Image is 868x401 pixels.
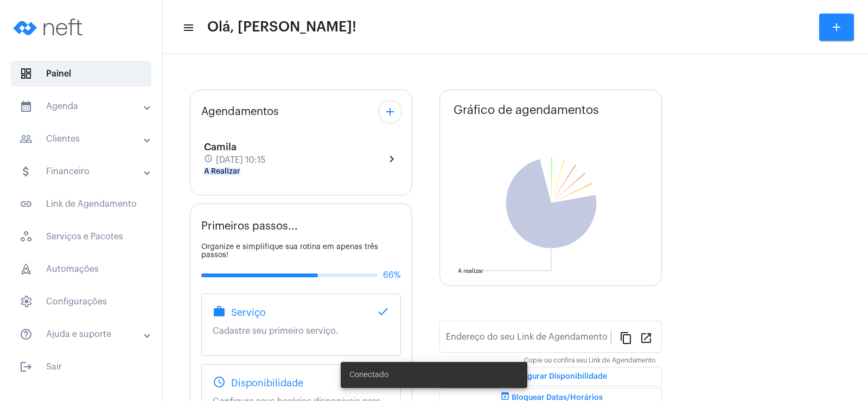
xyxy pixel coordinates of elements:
mat-chip: A Realizar [204,168,240,175]
mat-expansion-panel-header: sidenav iconClientes [7,126,162,152]
span: sidenav icon [20,67,33,80]
mat-icon: sidenav icon [20,328,33,341]
span: 66% [383,270,401,280]
mat-icon: sidenav icon [20,132,33,145]
mat-icon: add [830,21,843,34]
span: Primeiros passos... [201,220,298,232]
mat-expansion-panel-header: sidenav iconFinanceiro [7,158,162,184]
span: Automações [11,256,151,282]
span: Organize e simplifique sua rotina em apenas três passos! [201,243,378,259]
span: Gráfico de agendamentos [454,104,599,117]
mat-icon: schedule [204,154,214,166]
mat-panel-title: Clientes [20,132,145,145]
mat-icon: schedule [213,375,226,389]
mat-icon: sidenav icon [20,360,33,373]
span: Olá, [PERSON_NAME]! [207,18,356,36]
mat-panel-title: Ajuda e suporte [20,328,145,341]
mat-icon: add [384,105,397,118]
mat-panel-title: Financeiro [20,165,145,178]
span: sidenav icon [20,263,33,276]
button: Configurar Disponibilidade [439,367,662,386]
mat-icon: open_in_new [640,331,653,344]
span: [DATE] 10:15 [216,155,265,165]
mat-icon: sidenav icon [20,198,33,211]
mat-icon: chevron_right [385,152,398,166]
mat-icon: sidenav icon [20,165,33,178]
mat-icon: content_copy [620,331,633,344]
mat-hint: Copie ou confira seu Link de Agendamento [524,357,655,365]
span: Configurações [11,289,151,315]
span: Agendamentos [201,106,279,118]
text: A realizar [458,268,483,274]
span: Camila [204,142,237,152]
img: logo-neft-novo-2.png [9,5,90,49]
span: Link de Agendamento [11,191,151,217]
mat-icon: sidenav icon [182,21,193,34]
span: Serviço [231,307,266,318]
span: Conectado [349,370,388,380]
mat-icon: work [213,305,226,318]
span: Configurar Disponibilidade [494,373,607,380]
span: sidenav icon [20,295,33,308]
mat-expansion-panel-header: sidenav iconAjuda e suporte [7,321,162,347]
span: Painel [11,61,151,87]
mat-icon: sidenav icon [20,100,33,113]
mat-icon: done [376,305,390,318]
span: sidenav icon [20,230,33,243]
span: Sair [11,354,151,380]
p: Cadastre seu primeiro serviço. [213,326,390,336]
mat-expansion-panel-header: sidenav iconAgenda [7,93,162,119]
span: Serviços e Pacotes [11,224,151,250]
mat-panel-title: Agenda [20,100,145,113]
input: Link [446,334,611,344]
span: Disponibilidade [231,378,303,389]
